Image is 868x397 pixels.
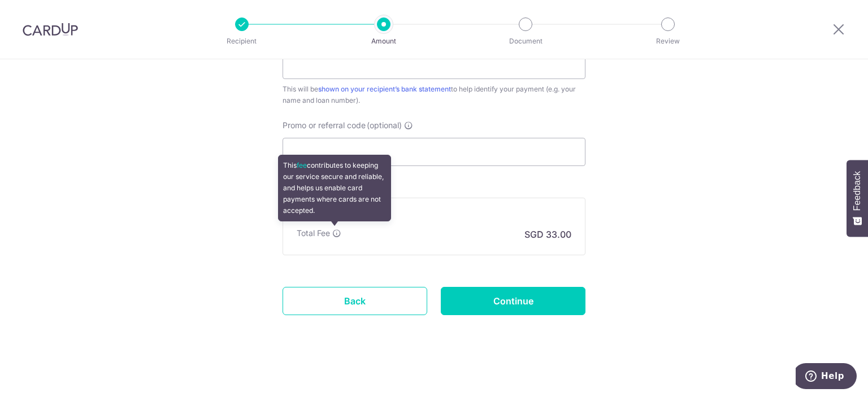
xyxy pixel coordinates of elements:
[283,84,585,106] div: This will be to help identify your payment (e.g. your name and loan number).
[283,287,427,315] a: Back
[278,155,391,221] div: This contributes to keeping our service secure and reliable, and helps us enable card payments wh...
[297,161,307,169] a: fee
[847,160,868,237] button: Feedback - Show survey
[200,36,284,47] p: Recipient
[283,120,366,131] span: Promo or referral code
[796,363,857,391] iframe: Opens a widget where you can find more information
[297,207,571,219] h5: Fee summary
[297,228,330,239] p: Total Fee
[23,23,78,36] img: CardUp
[367,120,402,131] span: (optional)
[524,228,571,241] p: SGD 33.00
[441,287,585,315] input: Continue
[852,171,862,211] span: Feedback
[626,36,710,47] p: Review
[318,85,451,93] a: shown on your recipient’s bank statement
[484,36,567,47] p: Document
[342,36,426,47] p: Amount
